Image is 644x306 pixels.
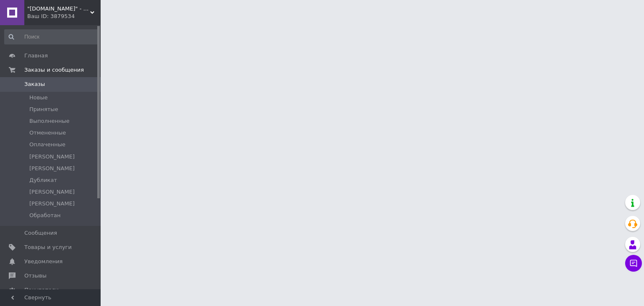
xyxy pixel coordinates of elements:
[24,66,84,74] span: Заказы и сообщения
[24,52,48,60] span: Главная
[29,176,57,184] span: Дубликат
[24,258,62,265] span: Уведомления
[24,244,72,251] span: Товары и услуги
[24,286,59,294] span: Покупатели
[29,106,58,113] span: Принятые
[24,272,47,280] span: Отзывы
[29,117,70,125] span: Выполненные
[29,188,75,196] span: [PERSON_NAME]
[625,255,642,272] button: Чат с покупателем
[29,165,75,172] span: [PERSON_NAME]
[29,129,66,137] span: Отмененные
[4,29,99,44] input: Поиск
[29,141,65,148] span: Оплаченные
[24,80,45,88] span: Заказы
[27,13,101,20] div: Ваш ID: 3879534
[27,5,90,13] span: "intershoes.in.ua" - интернет-магазин
[29,94,48,101] span: Новые
[29,200,75,207] span: [PERSON_NAME]
[24,229,57,237] span: Сообщения
[29,153,75,161] span: [PERSON_NAME]
[29,212,60,219] span: Обработан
